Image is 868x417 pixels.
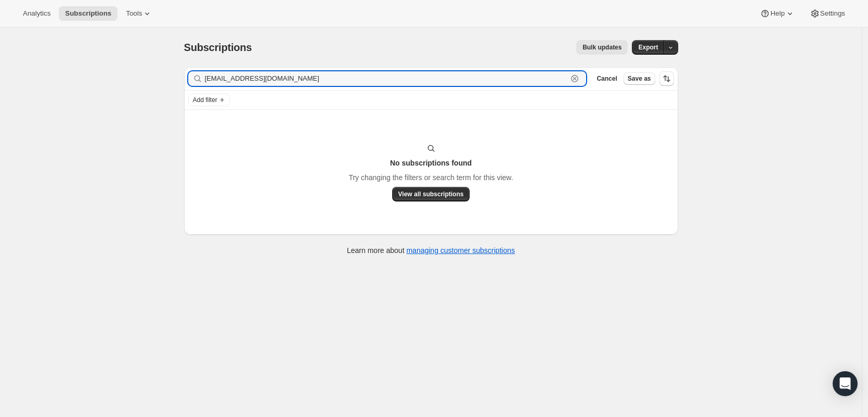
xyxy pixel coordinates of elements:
a: managing customer subscriptions [406,246,515,255]
button: Help [754,6,801,21]
p: Learn more about [347,245,515,256]
span: Settings [820,9,845,18]
div: Open Intercom Messenger [833,371,858,396]
span: Help [770,9,784,18]
span: Subscriptions [65,9,111,18]
button: Clear [569,73,580,84]
button: Subscriptions [59,6,118,21]
span: Subscriptions [184,42,252,53]
span: Export [638,43,658,52]
span: Add filter [193,96,217,104]
button: Tools [120,6,159,21]
button: Export [632,40,664,55]
span: Cancel [597,74,617,83]
button: Save as [624,72,655,85]
button: Cancel [592,72,621,85]
button: Bulk updates [576,40,628,55]
h3: No subscriptions found [390,158,472,168]
span: Analytics [23,9,50,18]
span: Save as [628,74,651,83]
button: Sort the results [659,71,674,86]
input: Filter subscribers [205,71,568,86]
button: View all subscriptions [392,187,470,201]
button: Add filter [188,94,230,106]
span: Bulk updates [582,43,621,52]
p: Try changing the filters or search term for this view. [348,172,513,183]
button: Settings [804,6,851,21]
span: View all subscriptions [398,190,464,198]
span: Tools [126,9,142,18]
button: Analytics [17,6,57,21]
